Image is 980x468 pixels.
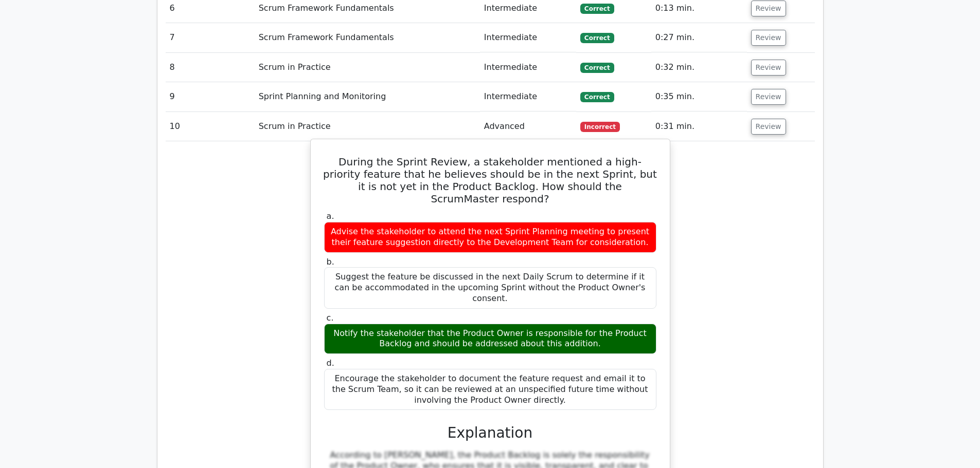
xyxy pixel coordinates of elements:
div: Advise the stakeholder to attend the next Sprint Planning meeting to present their feature sugges... [324,222,656,253]
td: 0:32 min. [651,53,747,82]
button: Review [751,30,786,46]
td: Scrum in Practice [255,112,480,141]
td: Intermediate [480,53,576,82]
td: 8 [166,53,255,82]
h3: Explanation [330,424,650,442]
td: Intermediate [480,23,576,52]
td: 9 [166,82,255,111]
button: Review [751,1,786,16]
button: Review [751,89,786,105]
h5: During the Sprint Review, a stakeholder mentioned a high-priority feature that he believes should... [323,156,657,205]
td: 10 [166,112,255,141]
button: Review [751,60,786,76]
span: d. [327,358,334,368]
span: a. [327,211,334,221]
span: Correct [580,63,614,73]
td: Scrum Framework Fundamentals [255,23,480,52]
td: Intermediate [480,82,576,111]
td: 0:27 min. [651,23,747,52]
div: Encourage the stakeholder to document the feature request and email it to the Scrum Team, so it c... [324,369,656,410]
td: 0:35 min. [651,82,747,111]
span: b. [327,257,334,267]
button: Review [751,119,786,135]
span: Incorrect [580,122,620,132]
div: Notify the stakeholder that the Product Owner is responsible for the Product Backlog and should b... [324,324,656,354]
span: Correct [580,33,614,43]
div: Suggest the feature be discussed in the next Daily Scrum to determine if it can be accommodated i... [324,267,656,308]
td: Advanced [480,112,576,141]
span: Correct [580,4,614,14]
span: Correct [580,92,614,102]
td: Scrum in Practice [255,53,480,82]
span: c. [327,313,334,323]
td: 7 [166,23,255,52]
td: 0:31 min. [651,112,747,141]
td: Sprint Planning and Monitoring [255,82,480,111]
